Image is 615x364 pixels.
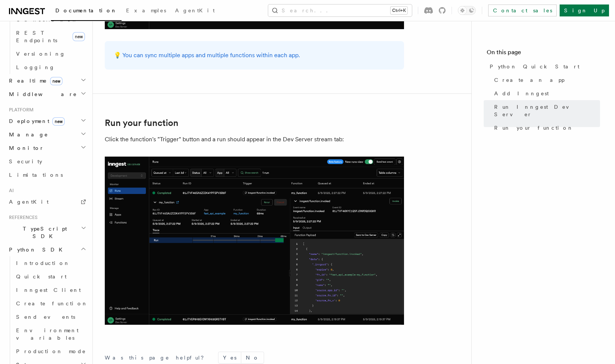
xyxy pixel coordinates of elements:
span: Production mode [16,348,86,354]
span: AgentKit [9,199,49,205]
span: Python Quick Start [490,63,579,70]
span: Platform [6,107,34,113]
a: Logging [13,61,88,74]
span: Run Inngest Dev Server [494,103,600,118]
a: Production mode [13,345,88,358]
span: Run your function [494,124,573,132]
button: Toggle dark mode [458,6,476,15]
span: Documentation [55,7,117,13]
a: Quick start [13,270,88,283]
button: Realtimenew [6,74,88,87]
a: Add Inngest [491,87,600,100]
button: Monitor [6,141,88,155]
button: TypeScript SDK [6,222,88,243]
a: Versioning [13,47,88,61]
a: Documentation [51,2,122,21]
span: Middleware [6,90,77,98]
span: Security [9,158,42,164]
span: AI [6,188,14,194]
h4: On this page [487,48,600,60]
button: Deploymentnew [6,114,88,128]
button: Manage [6,128,88,141]
span: Monitor [6,144,44,152]
a: Create an app [491,73,600,87]
span: References [6,215,37,220]
span: REST Endpoints [16,30,57,43]
span: Environment variables [16,327,79,341]
span: Deployment [6,117,65,125]
span: Quick start [16,274,67,280]
span: Limitations [9,172,63,178]
a: Python Quick Start [487,60,600,73]
span: Create an app [494,76,564,84]
span: new [50,77,62,85]
span: Introduction [16,260,70,266]
a: Run your function [105,118,178,128]
button: Python SDK [6,243,88,256]
span: AgentKit [175,7,215,13]
span: Versioning [16,51,65,57]
p: 💡 You can sync multiple apps and multiple functions within each app. [114,50,395,61]
button: Yes [218,352,241,363]
span: Realtime [6,77,62,84]
span: Logging [16,64,55,70]
span: Send events [16,314,75,320]
span: new [52,117,65,126]
a: Run Inngest Dev Server [491,100,600,121]
button: Search...Ctrl+K [268,4,412,16]
a: Run your function [491,121,600,135]
a: Introduction [13,256,88,270]
a: Sign Up [560,4,609,16]
span: Examples [126,7,166,13]
kbd: Ctrl+K [391,7,407,14]
img: quick-start-run.png [105,157,404,325]
a: Environment variables [13,324,88,345]
a: Send events [13,310,88,324]
span: Python SDK [6,246,67,253]
a: AgentKit [6,195,88,209]
a: Examples [122,2,171,20]
a: Inngest Client [13,283,88,297]
p: Was this page helpful? [105,354,209,361]
span: Add Inngest [494,90,549,97]
span: Inngest Client [16,287,81,293]
a: Security [6,155,88,168]
span: new [73,32,85,41]
a: REST Endpointsnew [13,26,88,47]
a: Create function [13,297,88,310]
a: Contact sales [488,4,557,16]
span: Manage [6,131,48,138]
p: Click the function's "Trigger" button and a run should appear in the Dev Server stream tab: [105,134,404,145]
button: Middleware [6,87,88,101]
span: Create function [16,300,88,306]
a: Limitations [6,168,88,182]
a: AgentKit [171,2,219,20]
span: TypeScript SDK [6,225,81,240]
button: No [241,352,264,363]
